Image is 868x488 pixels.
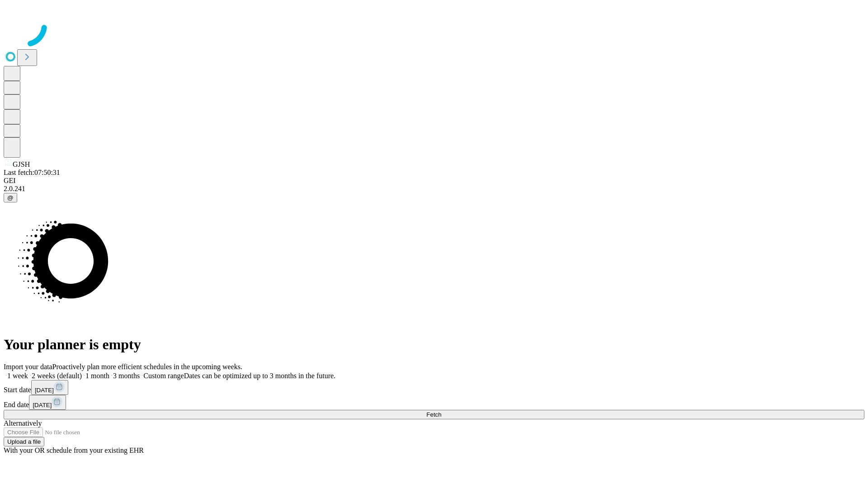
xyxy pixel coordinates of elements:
[4,437,44,446] button: Upload a file
[33,402,52,408] span: [DATE]
[4,363,52,371] span: Import your data
[32,372,82,380] span: 2 weeks (default)
[29,395,66,410] button: [DATE]
[426,411,441,418] span: Fetch
[7,372,28,380] span: 1 week
[13,160,30,168] span: GJSH
[113,372,140,380] span: 3 months
[4,395,864,410] div: End date
[4,193,17,202] button: @
[143,372,184,380] span: Custom range
[4,380,864,395] div: Start date
[35,387,54,394] span: [DATE]
[4,336,864,353] h1: Your planner is empty
[4,446,144,454] span: With your OR schedule from your existing EHR
[4,177,864,185] div: GEI
[52,363,242,371] span: Proactively plan more efficient schedules in the upcoming weeks.
[31,380,68,395] button: [DATE]
[7,194,14,201] span: @
[184,372,335,380] span: Dates can be optimized up to 3 months in the future.
[4,169,60,176] span: Last fetch: 07:50:31
[4,419,42,427] span: Alternatively
[4,410,864,419] button: Fetch
[85,372,109,380] span: 1 month
[4,185,864,193] div: 2.0.241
